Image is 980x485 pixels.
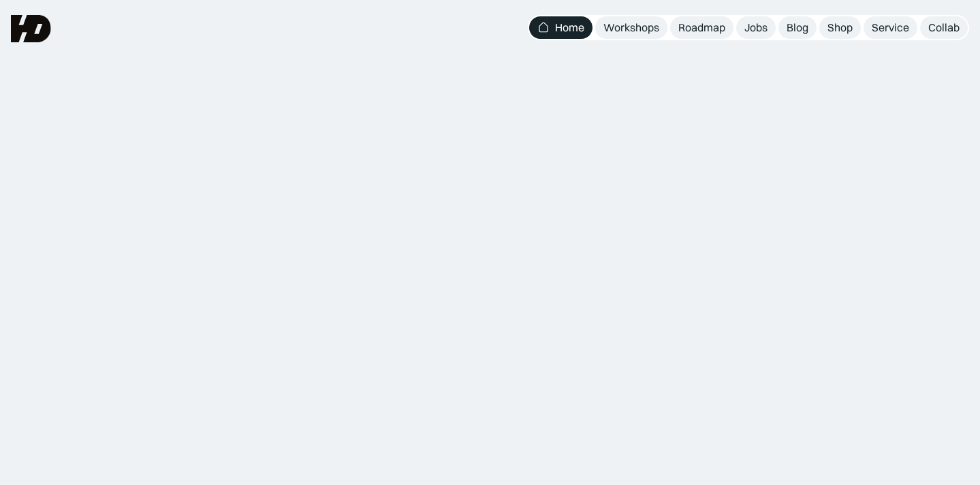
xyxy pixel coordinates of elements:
[928,20,960,35] div: Collab
[864,16,917,39] a: Service
[670,16,733,39] a: Roadmap
[872,20,909,35] div: Service
[678,20,725,35] div: Roadmap
[827,20,853,35] div: Shop
[529,16,592,39] a: Home
[819,16,861,39] a: Shop
[744,20,768,35] div: Jobs
[595,16,667,39] a: Workshops
[778,16,817,39] a: Blog
[603,20,659,35] div: Workshops
[736,16,776,39] a: Jobs
[787,20,808,35] div: Blog
[555,20,584,35] div: Home
[920,16,968,39] a: Collab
